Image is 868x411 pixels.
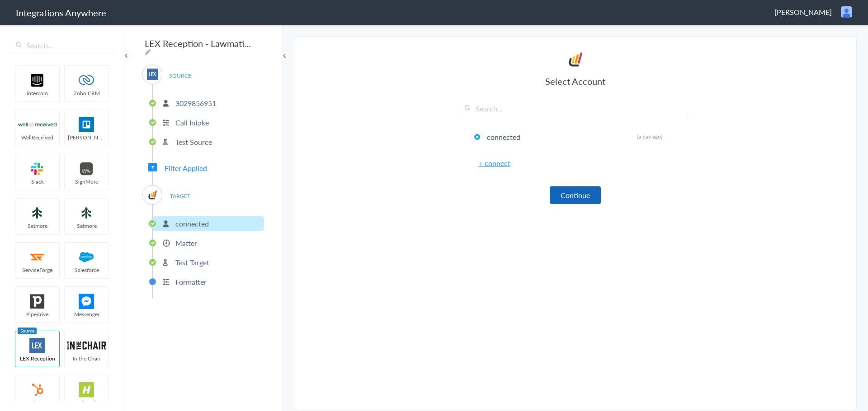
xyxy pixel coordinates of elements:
[637,133,662,140] span: (a day ago)
[15,222,59,230] span: Setmore
[18,205,57,221] img: setmoreNew.jpg
[67,205,106,221] img: setmoreNew.jpg
[147,69,158,80] img: lex-app-logo.svg
[175,137,212,147] p: Test Source
[9,37,115,54] input: Search...
[18,382,57,397] img: hubspot-logo.svg
[462,103,689,118] input: Search...
[462,75,689,88] h3: Select Account
[163,69,197,82] span: SOURCE
[67,73,106,88] img: zoho-logo.svg
[18,117,57,132] img: wr-logo.svg
[67,338,106,353] img: inch-logo.svg
[65,89,108,97] span: Zoho CRM
[550,186,601,204] button: Continue
[774,7,832,17] span: [PERSON_NAME]
[163,190,197,202] span: TARGET
[479,158,510,168] a: + connect
[65,355,108,362] span: In the Chair
[15,399,59,406] span: HubSpot
[175,257,209,268] p: Test Target
[18,249,57,265] img: serviceforge-icon.png
[165,163,207,173] span: Filter Applied
[18,294,57,309] img: pipedrive.png
[65,310,108,318] span: Messenger
[16,6,106,19] h1: Integrations Anywhere
[15,178,59,185] span: Slack
[15,355,59,362] span: LEX Reception
[15,134,59,141] span: WellReceived
[67,382,106,397] img: hs-app-logo.svg
[15,89,59,97] span: intercom
[18,338,57,353] img: lex-app-logo.svg
[175,238,197,248] p: Matter
[65,266,108,274] span: Salesforce
[65,134,108,141] span: [PERSON_NAME]
[67,249,106,265] img: salesforce-logo.svg
[175,117,209,128] p: Call Intake
[67,117,106,132] img: trello.png
[841,6,852,18] img: user.png
[18,161,57,176] img: slack-logo.svg
[566,50,585,68] img: Lawmatics.jpg
[65,178,108,185] span: SignMore
[65,399,108,406] span: HelloSells
[15,310,59,318] span: Pipedrive
[67,294,106,309] img: FBM.png
[175,277,207,287] p: Formatter
[15,266,59,274] span: ServiceForge
[65,222,108,230] span: Setmore
[175,218,209,229] p: connected
[147,189,158,200] img: Lawmatics.jpg
[67,161,106,176] img: signmore-logo.png
[18,73,57,88] img: intercom-logo.svg
[175,98,216,108] p: 3029856951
